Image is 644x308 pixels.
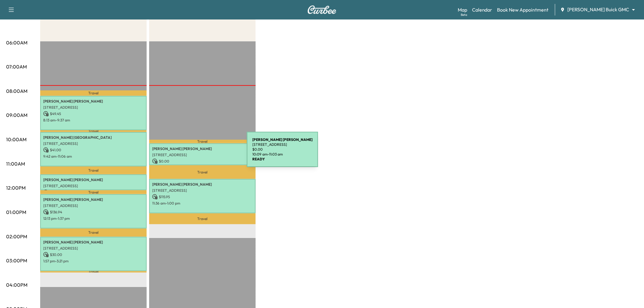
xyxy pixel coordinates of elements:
[43,147,144,153] p: $ 41.00
[152,201,253,206] p: 11:36 am - 1:00 pm
[43,154,144,159] p: 9:42 am - 11:06 am
[458,6,467,13] a: MapBeta
[568,6,629,13] span: [PERSON_NAME] Buick GMC
[252,142,313,147] p: [STREET_ADDRESS]
[43,184,144,188] p: [STREET_ADDRESS]
[43,252,144,257] p: $ 30.00
[152,159,253,164] p: $ 0.00
[6,208,26,216] p: 01:00PM
[40,229,147,237] p: Travel
[6,160,25,167] p: 11:00AM
[6,111,27,119] p: 09:00AM
[149,165,256,179] p: Travel
[307,5,337,14] img: Curbee Logo
[40,90,147,96] p: Travel
[6,136,26,143] p: 10:00AM
[43,190,144,195] p: $ 30.00
[252,152,313,157] p: 10:09 am - 11:03 am
[152,146,253,151] p: [PERSON_NAME] [PERSON_NAME]
[43,135,144,140] p: [PERSON_NAME] [GEOGRAPHIC_DATA]
[6,233,27,240] p: 02:00PM
[497,6,549,13] a: Book New Appointment
[252,147,313,152] p: $ 0.00
[6,257,27,264] p: 03:00PM
[152,182,253,187] p: [PERSON_NAME] [PERSON_NAME]
[6,184,26,191] p: 12:00PM
[43,240,144,245] p: [PERSON_NAME] [PERSON_NAME]
[6,87,27,95] p: 08:00AM
[43,141,144,146] p: [STREET_ADDRESS]
[43,197,144,202] p: [PERSON_NAME] [PERSON_NAME]
[149,213,256,224] p: Travel
[40,130,147,132] p: Travel
[6,281,27,289] p: 04:00PM
[43,111,144,117] p: $ 49.45
[252,157,265,161] b: READY
[152,194,253,200] p: $ 115.95
[152,188,253,193] p: [STREET_ADDRESS]
[252,137,313,142] b: [PERSON_NAME] [PERSON_NAME]
[149,140,256,143] p: Travel
[40,190,147,194] p: Travel
[6,39,27,46] p: 06:00AM
[152,152,253,157] p: [STREET_ADDRESS]
[43,105,144,110] p: [STREET_ADDRESS]
[43,203,144,208] p: [STREET_ADDRESS]
[43,118,144,123] p: 8:13 am - 9:37 am
[472,6,492,13] a: Calendar
[43,99,144,104] p: [PERSON_NAME] [PERSON_NAME]
[40,166,147,174] p: Travel
[43,209,144,215] p: $ 136.94
[43,246,144,251] p: [STREET_ADDRESS]
[43,259,144,264] p: 1:57 pm - 3:21 pm
[40,271,147,273] p: Travel
[43,216,144,221] p: 12:13 pm - 1:37 pm
[6,63,27,70] p: 07:00AM
[461,12,467,17] div: Beta
[43,177,144,182] p: [PERSON_NAME] [PERSON_NAME]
